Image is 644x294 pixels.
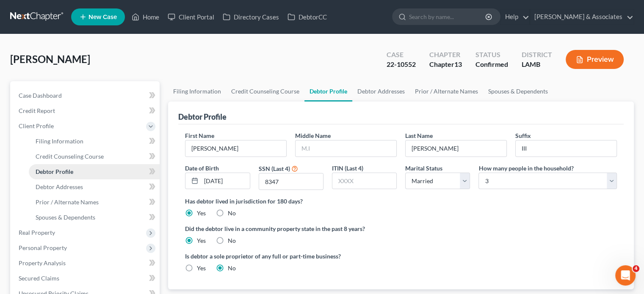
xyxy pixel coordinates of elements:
span: Credit Report [19,107,55,114]
a: Directory Cases [218,9,283,25]
input: -- [185,140,286,157]
div: Case [387,50,416,60]
div: Confirmed [475,60,508,69]
div: District [522,50,552,60]
span: 4 [633,265,639,272]
a: Credit Report [12,103,160,118]
a: Help [501,9,529,25]
span: Personal Property [19,244,67,251]
span: Debtor Profile [36,168,73,175]
input: M.I [296,140,396,157]
input: Search by name... [409,9,486,25]
label: Has debtor lived in jurisdiction for 180 days? [185,197,617,206]
a: [PERSON_NAME] & Associates [530,9,633,25]
span: Client Profile [19,122,54,129]
label: Did the debtor live in a community property state in the past 8 years? [185,224,617,233]
span: 13 [454,60,462,68]
span: Filing Information [36,137,83,145]
a: Debtor Profile [29,164,160,179]
button: Preview [566,50,624,69]
span: Property Analysis [19,259,66,267]
input: -- [406,140,506,157]
a: Prior / Alternate Names [29,195,160,210]
span: [PERSON_NAME] [10,53,90,65]
a: Debtor Addresses [29,179,160,195]
a: Spouses & Dependents [483,81,553,102]
label: ITIN (Last 4) [332,164,363,173]
label: Date of Birth [185,164,219,173]
label: Yes [197,236,206,245]
div: LAMB [522,60,552,69]
label: First Name [185,131,214,140]
span: Secured Claims [19,275,59,282]
label: Suffix [515,131,531,140]
span: Spouses & Dependents [36,214,95,221]
a: Case Dashboard [12,88,160,103]
label: Middle Name [295,131,331,140]
label: Is debtor a sole proprietor of any full or part-time business? [185,252,397,261]
a: Credit Counseling Course [29,149,160,164]
div: Status [475,50,508,60]
a: Property Analysis [12,256,160,271]
input: -- [516,140,616,157]
input: XXXX [332,173,396,189]
a: Debtor Addresses [352,81,410,102]
label: No [228,209,236,217]
a: Secured Claims [12,271,160,286]
div: 22-10552 [387,60,416,69]
div: Debtor Profile [178,112,227,122]
a: Filing Information [168,81,226,102]
label: No [228,236,236,245]
div: Chapter [429,50,462,60]
a: Home [127,9,163,25]
input: MM/DD/YYYY [201,173,249,189]
a: Prior / Alternate Names [410,81,483,102]
a: Debtor Profile [304,81,352,102]
a: Client Portal [163,9,218,25]
span: Prior / Alternate Names [36,198,99,206]
span: Case Dashboard [19,92,62,99]
a: Spouses & Dependents [29,210,160,225]
a: Filing Information [29,134,160,149]
input: XXXX [259,173,323,190]
div: Chapter [429,60,462,69]
a: Credit Counseling Course [226,81,304,102]
label: How many people in the household? [478,164,573,173]
span: Debtor Addresses [36,183,83,190]
label: No [228,264,236,272]
label: SSN (Last 4) [259,164,290,173]
label: Yes [197,209,206,217]
span: Credit Counseling Course [36,153,104,160]
span: New Case [88,14,117,20]
label: Marital Status [405,164,442,173]
a: DebtorCC [283,9,331,25]
label: Last Name [405,131,433,140]
span: Real Property [19,229,55,236]
label: Yes [197,264,206,272]
iframe: Intercom live chat [615,265,636,286]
